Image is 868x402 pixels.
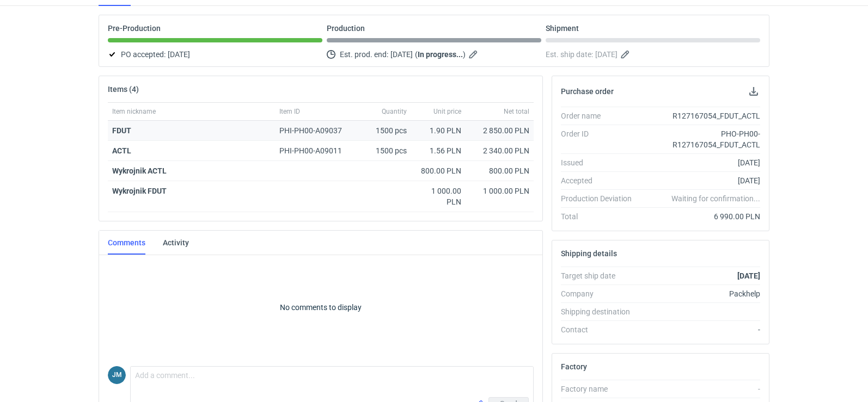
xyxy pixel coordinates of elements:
strong: Wykrojnik ACTL [112,166,167,175]
div: - [640,324,760,335]
span: Quantity [382,107,407,116]
p: No comments to display [108,253,534,362]
div: PO accepted: [108,48,322,61]
span: [DATE] [390,48,413,61]
p: Production [327,24,365,33]
em: ) [463,50,466,59]
h2: Shipping details [561,249,617,258]
div: Order name [561,110,640,121]
div: - [640,384,760,394]
button: Edit estimated shipping date [620,48,633,61]
div: PHI-PH00-A09037 [279,125,352,136]
span: [DATE] [595,48,618,61]
div: Shipping destination [561,306,640,317]
h2: Purchase order [561,87,614,96]
div: Packhelp [640,288,760,299]
span: Item ID [279,107,300,116]
div: Accepted [561,175,640,186]
strong: FDUT [112,126,131,135]
div: Target ship date [561,270,640,281]
div: 800.00 PLN [470,165,529,176]
div: 2 850.00 PLN [470,125,529,136]
div: 1 000.00 PLN [415,185,461,207]
button: Edit estimated production end date [468,48,481,61]
div: Order ID [561,128,640,150]
em: Waiting for confirmation... [671,193,760,204]
span: Net total [504,107,529,116]
div: 1.90 PLN [415,125,461,136]
p: Pre-Production [108,24,161,33]
span: [DATE] [168,48,190,61]
div: Est. ship date: [546,48,760,61]
a: ACTL [112,146,131,155]
div: [DATE] [640,175,760,186]
p: Shipment [546,24,579,33]
div: Production Deviation [561,193,640,204]
div: Company [561,288,640,299]
div: PHI-PH00-A09011 [279,145,352,156]
strong: [DATE] [737,271,760,280]
button: Download PO [747,85,760,98]
h2: Factory [561,362,587,371]
div: 2 340.00 PLN [470,145,529,156]
div: PHO-PH00-R127167054_FDUT_ACTL [640,128,760,150]
div: Factory name [561,384,640,394]
h2: Items (4) [108,85,139,94]
div: Total [561,211,640,222]
div: Contact [561,324,640,335]
div: Joanna Myślak [108,366,126,384]
span: Unit price [433,107,461,116]
a: Activity [163,231,189,255]
strong: Wykrojnik FDUT [112,187,167,195]
div: 1 000.00 PLN [470,185,529,196]
div: 6 990.00 PLN [640,211,760,222]
div: 800.00 PLN [415,165,461,176]
strong: In progress... [418,50,463,59]
figcaption: JM [108,366,126,384]
div: [DATE] [640,157,760,168]
span: Item nickname [112,107,156,116]
div: R127167054_FDUT_ACTL [640,110,760,121]
a: Comments [108,231,145,255]
div: 1500 pcs [357,121,411,141]
div: Issued [561,157,640,168]
div: Est. prod. end: [327,48,541,61]
div: 1500 pcs [357,141,411,161]
em: ( [415,50,418,59]
div: 1.56 PLN [415,145,461,156]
